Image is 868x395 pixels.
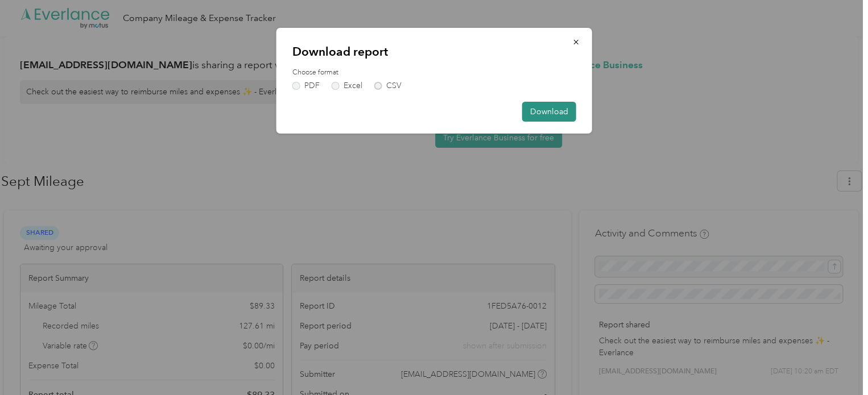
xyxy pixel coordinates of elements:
label: Choose format [292,68,576,78]
label: PDF [292,82,320,90]
label: Excel [332,82,362,90]
label: CSV [374,82,402,90]
p: Download report [292,44,576,60]
button: Download [522,102,576,122]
